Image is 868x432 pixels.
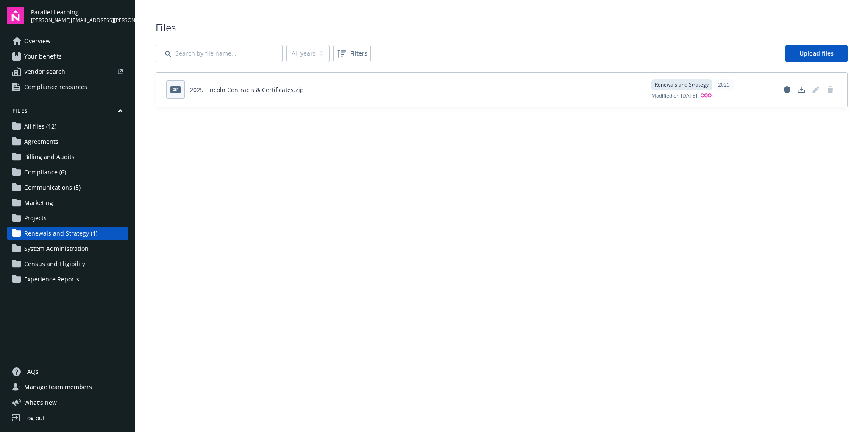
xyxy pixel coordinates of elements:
[651,92,697,100] span: Modified on [DATE]
[24,242,89,255] span: System Administration
[333,45,371,62] button: Filters
[7,380,128,394] a: Manage team members
[7,7,24,24] img: navigator-logo.svg
[7,181,128,194] a: Communications (5)
[335,47,369,60] span: Filters
[7,365,128,379] a: FAQs
[24,150,75,164] span: Billing and Audits
[7,242,128,255] a: System Administration
[809,83,823,96] span: Edit document
[24,398,57,407] span: What ' s new
[170,86,181,93] span: zip
[7,65,128,79] a: Vendor search
[190,86,304,94] a: 2025 Lincoln Contracts & Certificates.zip
[24,166,66,179] span: Compliance (6)
[7,166,128,179] a: Compliance (6)
[24,365,39,379] span: FAQs
[823,83,837,96] span: Delete document
[24,80,87,94] span: Compliance resources
[24,181,81,194] span: Communications (5)
[31,17,128,24] span: [PERSON_NAME][EMAIL_ADDRESS][PERSON_NAME][DOMAIN_NAME]
[7,50,128,63] a: Your benefits
[24,120,56,133] span: All files (12)
[350,49,367,58] span: Filters
[7,150,128,164] a: Billing and Audits
[24,65,65,79] span: Vendor search
[24,135,58,149] span: Agreements
[7,257,128,271] a: Census and Eligibility
[24,272,79,286] span: Experience Reports
[24,380,92,394] span: Manage team members
[7,398,70,407] button: What's new
[31,8,128,17] span: Parallel Learning
[24,196,53,210] span: Marketing
[780,83,794,96] a: View file details
[156,45,283,62] input: Search by file name...
[7,211,128,225] a: Projects
[714,79,734,90] div: 2025
[7,227,128,240] a: Renewals and Strategy (1)
[7,196,128,210] a: Marketing
[24,257,85,271] span: Census and Eligibility
[795,83,808,96] a: Download document
[7,107,128,118] button: Files
[24,411,45,425] div: Log out
[156,20,848,35] span: Files
[24,34,50,48] span: Overview
[7,135,128,149] a: Agreements
[7,272,128,286] a: Experience Reports
[655,81,709,89] span: Renewals and Strategy
[799,49,834,57] span: Upload files
[7,120,128,133] a: All files (12)
[7,34,128,48] a: Overview
[24,50,62,63] span: Your benefits
[24,227,97,240] span: Renewals and Strategy (1)
[24,211,47,225] span: Projects
[31,7,128,24] button: Parallel Learning[PERSON_NAME][EMAIL_ADDRESS][PERSON_NAME][DOMAIN_NAME]
[7,80,128,94] a: Compliance resources
[785,45,848,62] a: Upload files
